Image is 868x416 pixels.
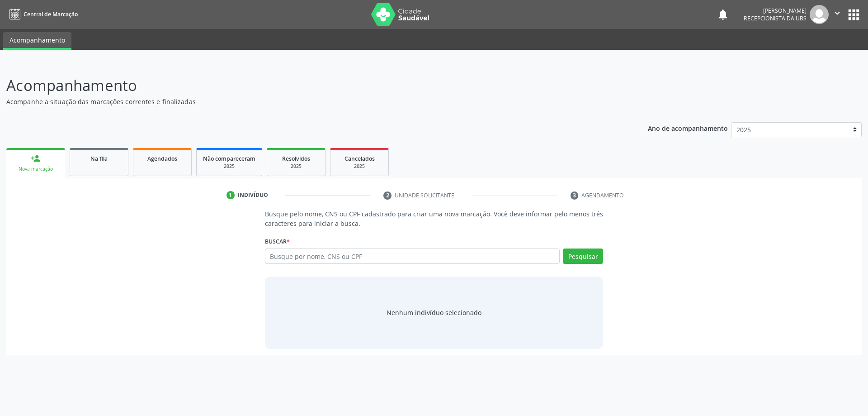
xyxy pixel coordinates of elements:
p: Ano de acompanhamento [648,122,728,134]
span: Resolvidos [282,155,310,163]
button: notifications [717,8,729,21]
span: Central de Marcação [24,10,78,18]
span: Recepcionista da UBS [744,14,807,22]
div: Nenhum indivíduo selecionado [387,308,481,317]
div: 2025 [337,163,382,170]
button:  [829,5,846,24]
a: Central de Marcação [6,7,78,22]
img: img [810,5,829,24]
span: Na fila [90,155,108,163]
div: Indivíduo [238,191,268,199]
div: [PERSON_NAME] [744,7,807,14]
button: Pesquisar [563,249,603,264]
a: Acompanhamento [3,32,71,50]
span: Agendados [147,155,177,163]
div: person_add [31,153,41,163]
i:  [832,8,842,18]
p: Acompanhamento [6,74,605,97]
p: Acompanhe a situação das marcações correntes e finalizadas [6,97,605,106]
span: Cancelados [344,155,375,163]
p: Busque pelo nome, CNS ou CPF cadastrado para criar uma nova marcação. Você deve informar pelo men... [265,209,604,228]
div: 1 [226,191,235,199]
div: Nova marcação [13,166,59,172]
label: Buscar [265,234,290,249]
div: 2025 [274,163,319,170]
button: apps [846,7,862,23]
span: Não compareceram [203,155,255,163]
input: Busque por nome, CNS ou CPF [265,249,560,264]
div: 2025 [203,163,255,170]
